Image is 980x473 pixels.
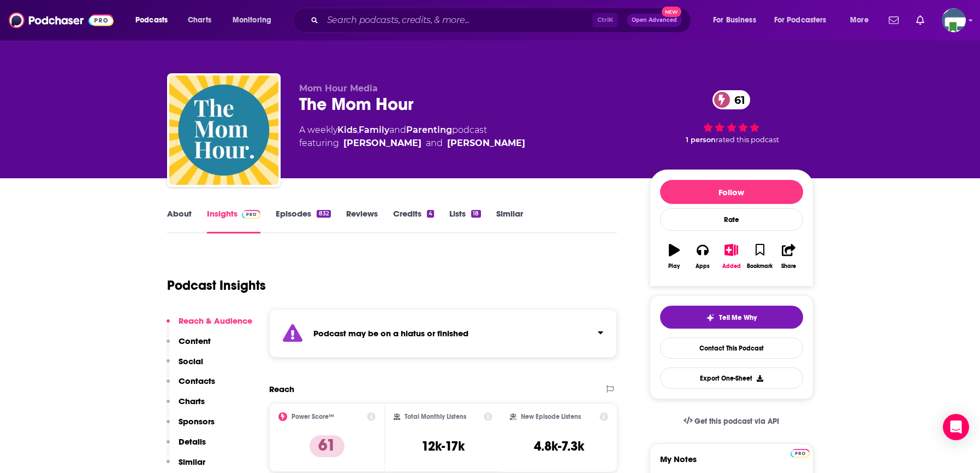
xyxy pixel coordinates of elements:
a: Pro website [791,447,810,458]
input: Search podcasts, credits, & more... [323,11,592,29]
button: Open AdvancedNew [627,14,682,27]
button: Social [167,356,203,376]
a: Similar [496,208,523,233]
button: Apps [688,237,717,276]
a: Kids [337,125,357,135]
p: Social [179,356,203,366]
span: , [357,125,359,135]
img: The Mom Hour [169,75,278,185]
button: open menu [705,11,770,29]
span: rated this podcast [716,136,779,144]
a: 61 [712,90,751,109]
button: Content [167,336,211,356]
p: Similar [179,457,205,467]
div: Search podcasts, credits, & more... [303,8,702,33]
p: Charts [179,396,205,406]
p: Content [179,336,211,346]
p: Details [179,436,206,447]
strong: Podcast may be on a hiatus or finished [313,328,468,338]
a: Family [359,125,389,135]
button: open menu [128,11,182,29]
a: Parenting [406,125,452,135]
span: More [850,13,869,28]
h2: Total Monthly Listens [405,413,466,421]
div: Share [781,263,796,270]
button: Added [717,237,745,276]
button: Export One-Sheet [660,367,803,389]
a: Lists18 [449,208,480,233]
img: Podchaser Pro [242,210,261,219]
div: A weekly podcast [299,124,525,150]
h2: Reach [269,384,294,394]
div: Apps [696,263,710,270]
span: For Podcasters [774,13,827,28]
span: Logged in as KCMedia [942,8,966,32]
span: Ctrl K [592,13,618,27]
div: 61 1 personrated this podcast [650,83,813,151]
section: Click to expand status details [269,309,617,358]
h2: Power Score™ [292,413,334,421]
button: Play [660,237,688,276]
a: Show notifications dropdown [912,11,929,30]
a: Meagan Francis [343,137,421,150]
div: Added [722,263,741,270]
button: Show profile menu [942,8,966,32]
a: Get this podcast via API [675,408,788,435]
span: For Business [713,13,756,28]
a: Show notifications dropdown [884,11,903,30]
span: New [662,7,681,17]
p: Contacts [179,376,215,386]
span: featuring [299,137,525,150]
span: and [389,125,406,135]
button: open menu [842,11,882,29]
span: Mom Hour Media [299,83,378,94]
label: My Notes [660,454,803,473]
a: Credits4 [393,208,434,233]
span: Podcasts [135,13,168,28]
button: open menu [767,11,842,29]
div: Open Intercom Messenger [943,414,969,440]
a: Charts [181,11,218,29]
button: open menu [225,11,286,29]
button: Charts [167,396,205,416]
span: 61 [723,90,751,109]
button: Follow [660,180,803,204]
h1: Podcast Insights [167,277,266,294]
img: tell me why sparkle [706,313,715,322]
span: Open Advanced [632,17,677,23]
button: Contacts [167,376,215,396]
button: Share [774,237,803,276]
span: 1 person [686,136,716,144]
button: Reach & Audience [167,316,252,336]
a: Reviews [346,208,378,233]
span: and [426,137,443,150]
button: tell me why sparkleTell Me Why [660,306,803,329]
span: Get this podcast via API [694,417,779,426]
div: 832 [317,210,330,218]
a: Contact This Podcast [660,337,803,359]
div: 4 [427,210,434,218]
span: Tell Me Why [719,313,757,322]
img: Podchaser Pro [791,449,810,458]
h3: 12k-17k [421,438,465,454]
h2: New Episode Listens [521,413,581,421]
a: Episodes832 [276,208,330,233]
div: Rate [660,208,803,231]
a: InsightsPodchaser Pro [207,208,261,233]
p: Reach & Audience [179,316,252,326]
button: Details [167,436,206,457]
a: Sarah Powers [447,137,525,150]
span: Monitoring [233,13,271,28]
span: Charts [188,13,211,28]
button: Bookmark [746,237,774,276]
div: Bookmark [747,263,773,270]
img: Podchaser - Follow, Share and Rate Podcasts [9,10,114,31]
h3: 4.8k-7.3k [534,438,584,454]
p: 61 [310,435,345,457]
a: About [167,208,192,233]
img: User Profile [942,8,966,32]
p: Sponsors [179,416,215,427]
button: Sponsors [167,416,215,436]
